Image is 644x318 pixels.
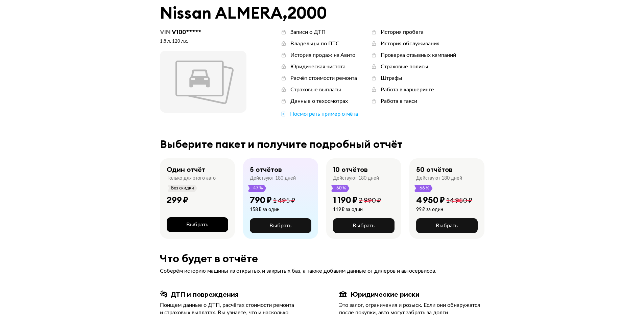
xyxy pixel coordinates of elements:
button: Выбрать [416,218,478,233]
span: -47 % [251,185,263,192]
span: Без скидки [171,185,194,192]
div: Действуют 180 дней [250,175,296,181]
div: 4 950 ₽ [416,195,445,205]
div: Nissan ALMERA , 2000 [160,4,484,22]
div: Действуют 180 дней [416,175,462,181]
button: Выбрать [250,218,311,233]
span: Выбрать [436,223,458,228]
span: 14 950 ₽ [446,197,472,204]
div: Страховые полисы [381,63,428,70]
div: Действуют 180 дней [333,175,379,181]
div: 99 ₽ за один [416,207,472,213]
div: 1.8 л, 120 л.c. [160,39,246,45]
span: VIN [160,28,171,36]
div: 5 отчётов [250,165,282,174]
span: -60 % [334,185,347,192]
div: Проверка отзывных кампаний [381,51,456,59]
div: Владельцы по ПТС [290,40,339,47]
div: 1 190 ₽ [333,195,358,205]
div: Выберите пакет и получите подробный отчёт [160,138,484,150]
div: 299 ₽ [167,195,188,205]
div: 50 отчётов [416,165,453,174]
div: Данные о техосмотрах [290,97,348,105]
span: Выбрать [186,222,208,227]
div: 10 отчётов [333,165,368,174]
div: 158 ₽ за один [250,207,295,213]
div: История пробега [381,28,424,36]
div: Что будет в отчёте [160,252,484,265]
div: Записи о ДТП [290,28,326,36]
span: Выбрать [353,223,375,228]
div: Юридическая чистота [290,63,345,70]
span: 1 495 ₽ [273,197,295,204]
div: История обслуживания [381,40,439,47]
span: Выбрать [269,223,291,228]
div: Соберём историю машины из открытых и закрытых баз, а также добавим данные от дилеров и автосервисов. [160,267,484,275]
span: -66 % [418,185,430,192]
div: Расчёт стоимости ремонта [290,74,357,82]
div: 790 ₽ [250,195,272,205]
a: Посмотреть пример отчёта [280,110,358,118]
div: ДТП и повреждения [171,290,238,299]
div: Только для этого авто [167,175,216,181]
div: Юридические риски [351,290,420,299]
div: История продаж на Авито [290,51,355,59]
div: 119 ₽ за один [333,207,381,213]
div: Штрафы [381,74,402,82]
button: Выбрать [167,217,228,232]
span: 2 990 ₽ [359,197,381,204]
div: Работа в такси [381,97,417,105]
div: Посмотреть пример отчёта [290,110,358,118]
button: Выбрать [333,218,395,233]
div: Работа в каршеринге [381,86,434,93]
div: Один отчёт [167,165,205,174]
div: Страховые выплаты [290,86,341,93]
